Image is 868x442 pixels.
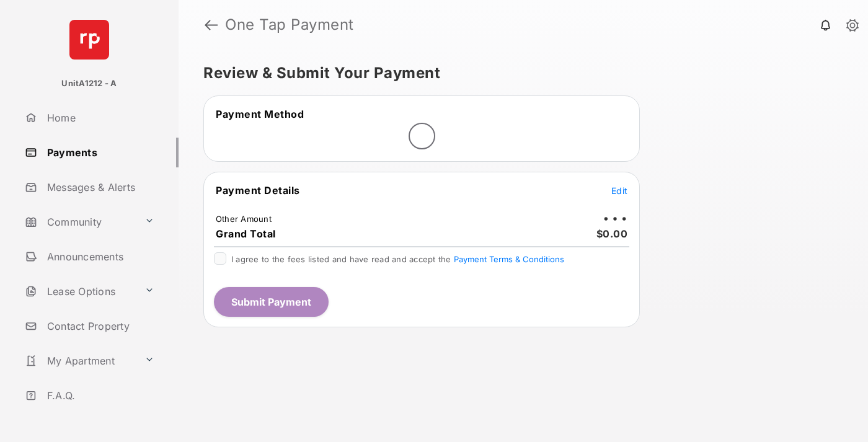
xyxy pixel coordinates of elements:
[454,254,564,264] button: I agree to the fees listed and have read and accept the
[215,213,272,224] td: Other Amount
[216,108,304,120] span: Payment Method
[20,138,179,167] a: Payments
[214,287,329,317] button: Submit Payment
[216,184,300,197] span: Payment Details
[61,77,117,90] p: UnitA1212 - A
[20,346,139,376] a: My Apartment
[611,184,627,197] button: Edit
[231,254,564,264] span: I agree to the fees listed and have read and accept the
[203,66,833,81] h5: Review & Submit Your Payment
[225,17,354,32] strong: One Tap Payment
[611,185,627,196] span: Edit
[216,228,276,240] span: Grand Total
[20,311,179,341] a: Contact Property
[20,242,179,272] a: Announcements
[20,172,179,202] a: Messages & Alerts
[69,20,109,60] img: svg+xml;base64,PHN2ZyB4bWxucz0iaHR0cDovL3d3dy53My5vcmcvMjAwMC9zdmciIHdpZHRoPSI2NCIgaGVpZ2h0PSI2NC...
[20,381,179,410] a: F.A.Q.
[20,207,139,237] a: Community
[20,276,139,306] a: Lease Options
[20,103,179,133] a: Home
[596,228,628,240] span: $0.00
